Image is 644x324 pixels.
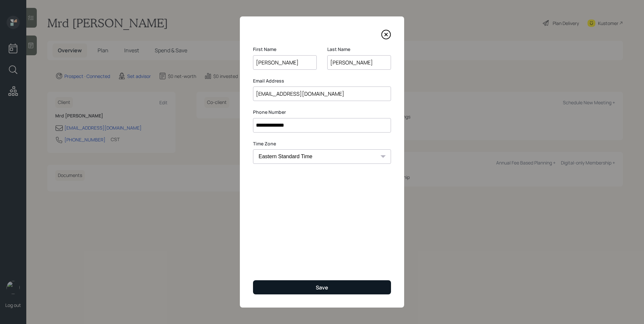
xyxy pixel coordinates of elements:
label: First Name [253,46,317,53]
label: Email Address [253,78,391,84]
label: Phone Number [253,109,391,115]
label: Time Zone [253,140,391,147]
label: Last Name [327,46,391,53]
div: Save [316,284,328,291]
button: Save [253,280,391,294]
